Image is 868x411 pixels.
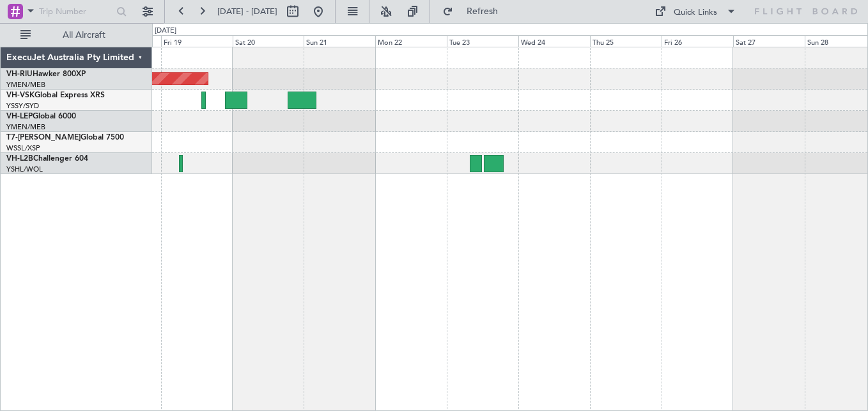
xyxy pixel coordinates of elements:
[6,165,43,174] a: YSHL/WOL
[6,92,105,99] a: VH-VSKGlobal Express XRS
[648,1,743,22] button: Quick Links
[733,35,805,47] div: Sat 27
[6,155,88,163] a: VH-L2BChallenger 604
[590,35,662,47] div: Thu 25
[375,35,447,47] div: Mon 22
[456,7,509,16] span: Refresh
[437,1,513,22] button: Refresh
[6,155,33,163] span: VH-L2B
[6,113,33,120] span: VH-LEP
[39,2,112,21] input: Trip Number
[518,35,590,47] div: Wed 24
[14,25,139,45] button: All Aircraft
[6,92,35,99] span: VH-VSK
[161,35,233,47] div: Fri 19
[6,134,81,141] span: T7-[PERSON_NAME]
[6,134,124,141] a: T7-[PERSON_NAME]Global 7500
[6,143,40,153] a: WSSL/XSP
[674,6,717,19] div: Quick Links
[447,35,518,47] div: Tue 23
[217,6,277,17] span: [DATE] - [DATE]
[6,70,33,78] span: VH-RIU
[304,35,375,47] div: Sun 21
[33,31,135,40] span: All Aircraft
[233,35,304,47] div: Sat 20
[6,80,45,90] a: YMEN/MEB
[662,35,733,47] div: Fri 26
[155,26,176,36] div: [DATE]
[6,113,76,120] a: VH-LEPGlobal 6000
[6,101,39,111] a: YSSY/SYD
[6,122,45,132] a: YMEN/MEB
[6,70,86,78] a: VH-RIUHawker 800XP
